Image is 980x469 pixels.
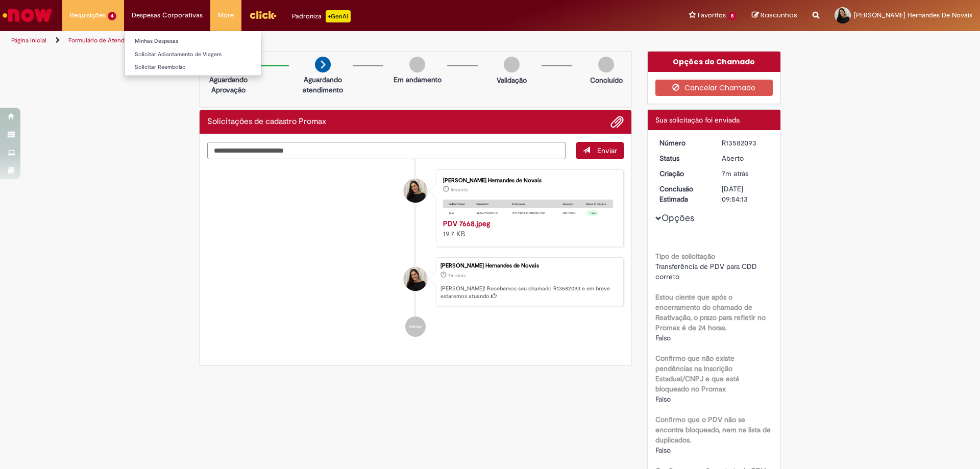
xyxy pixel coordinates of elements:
p: Aguardando Aprovação [204,75,253,95]
dt: Número [652,138,715,148]
div: R13582093 [722,138,769,148]
p: Concluído [590,75,623,85]
a: Solicitar Adiantamento de Viagem [125,49,261,60]
div: 30/09/2025 14:54:03 [722,168,769,179]
img: arrow-next.png [315,57,331,72]
button: Adicionar anexos [610,115,624,129]
a: Formulário de Atendimento [68,36,144,44]
span: Transferência de PDV para CDD correto [655,262,759,281]
span: [PERSON_NAME] Hernandes De Novais [854,11,972,19]
time: 30/09/2025 14:54:03 [722,169,748,178]
div: [PERSON_NAME] Hernandes de Novais [440,263,618,269]
li: Bianca Paina Hernandes de Novais [207,257,624,306]
div: 19.7 KB [443,218,613,239]
img: img-circle-grey.png [598,57,614,72]
p: [PERSON_NAME]! Recebemos seu chamado R13582093 e em breve estaremos atuando. [440,285,618,301]
p: +GenAi [326,10,351,22]
span: 8m atrás [451,187,468,193]
img: click_logo_yellow_360x200.png [249,7,277,22]
span: Requisições [70,10,106,20]
div: [PERSON_NAME] Hernandes de Novais [443,178,613,184]
time: 30/09/2025 14:53:07 [451,187,468,193]
button: Cancelar Chamado [655,80,773,96]
div: Bianca Paina Hernandes de Novais [404,179,427,203]
div: [DATE] 09:54:13 [722,184,769,204]
textarea: Digite sua mensagem aqui... [207,142,566,159]
img: img-circle-grey.png [504,57,520,72]
dt: Conclusão Estimada [652,184,715,204]
img: ServiceNow [1,5,54,26]
span: 7m atrás [448,273,465,279]
b: Confirmo que o PDV não se encontra bloqueado, nem na lista de duplicados. [655,415,771,445]
b: Estou ciente que após o encerramento do chamado de Reativação, o prazo para refletir no Promax é ... [655,292,766,332]
time: 30/09/2025 14:54:03 [448,273,465,279]
span: More [218,10,234,20]
b: Tipo de solicitação [655,252,715,261]
span: Favoritos [698,10,726,20]
a: Solicitar Reembolso [125,62,261,73]
h2: Solicitações de cadastro Promax Histórico de tíquete [207,117,326,127]
span: Rascunhos [761,10,797,20]
a: Página inicial [11,36,46,44]
div: Padroniza [292,10,351,22]
b: Confirmo que não existe pendências na Inscrição Estadual/CNPJ e que está bloqueado no Promax [655,354,739,393]
ul: Trilhas de página [8,31,646,50]
span: 7m atrás [722,169,748,178]
div: Bianca Paina Hernandes de Novais [404,267,427,291]
a: Rascunhos [752,11,797,20]
span: 8 [728,12,737,20]
p: Validação [497,75,527,85]
dt: Status [652,153,715,163]
div: Opções do Chamado [648,52,781,72]
div: Aberto [722,153,769,163]
span: Falso [655,446,671,455]
button: Enviar [576,142,624,159]
ul: Despesas Corporativas [124,31,261,76]
a: PDV 7668.jpeg [443,219,490,228]
span: Enviar [597,146,617,155]
dt: Criação [652,168,715,179]
span: 4 [108,12,116,20]
span: Falso [655,333,671,342]
a: Minhas Despesas [125,36,261,47]
img: img-circle-grey.png [409,57,425,72]
p: Em andamento [394,75,442,85]
span: Falso [655,394,671,404]
ul: Histórico de tíquete [207,159,624,347]
span: Despesas Corporativas [132,10,203,20]
p: Aguardando atendimento [298,75,348,95]
span: Sua solicitação foi enviada [655,115,740,125]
